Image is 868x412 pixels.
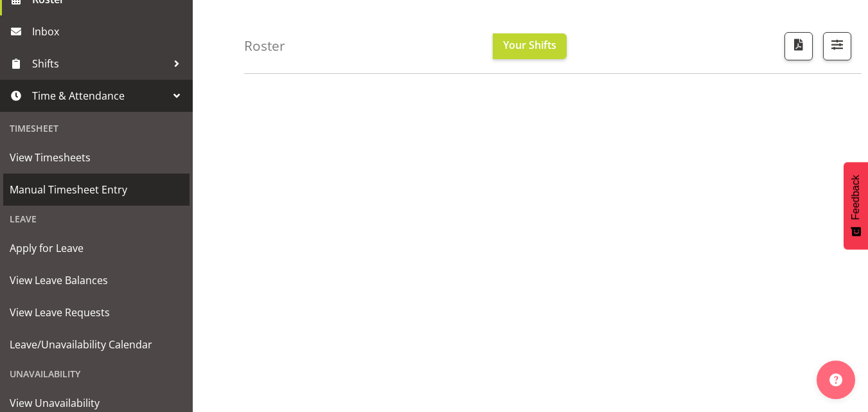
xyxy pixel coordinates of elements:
[32,86,167,105] span: Time & Attendance
[3,232,190,264] a: Apply for Leave
[3,328,190,361] a: Leave/Unavailability Calendar
[844,162,868,249] button: Feedback - Show survey
[823,32,851,60] button: Filter Shifts
[10,303,183,322] span: View Leave Requests
[3,361,190,387] div: Unavailability
[3,141,190,174] a: View Timesheets
[850,175,862,220] span: Feedback
[10,238,183,258] span: Apply for Leave
[784,32,813,60] button: Download a PDF of the roster according to the set date range.
[32,22,186,41] span: Inbox
[3,115,190,141] div: Timesheet
[10,148,183,167] span: View Timesheets
[493,33,567,59] button: Your Shifts
[829,373,842,386] img: help-xxl-2.png
[10,335,183,354] span: Leave/Unavailability Calendar
[503,38,556,52] span: Your Shifts
[3,296,190,328] a: View Leave Requests
[244,39,285,53] h4: Roster
[3,174,190,206] a: Manual Timesheet Entry
[3,264,190,296] a: View Leave Balances
[10,180,183,199] span: Manual Timesheet Entry
[3,206,190,232] div: Leave
[32,54,167,73] span: Shifts
[10,271,183,290] span: View Leave Balances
